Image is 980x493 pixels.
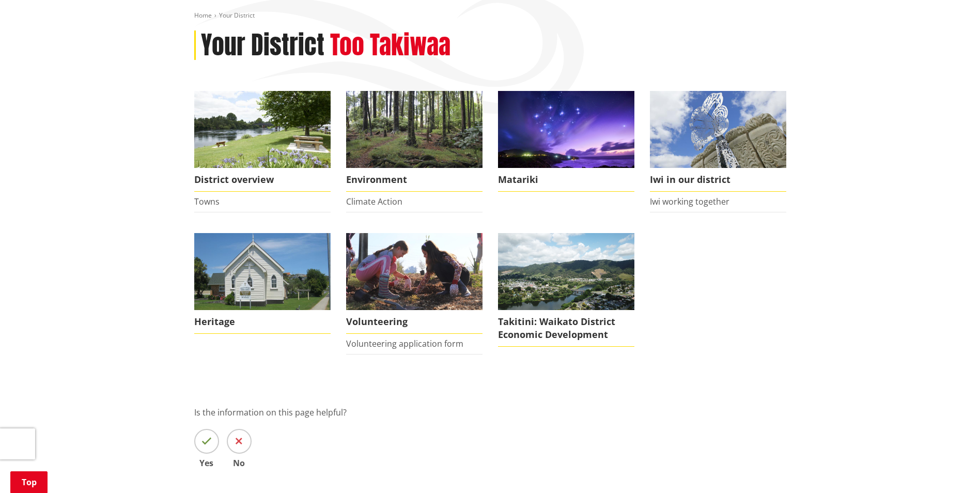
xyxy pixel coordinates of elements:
[194,91,331,168] img: Ngaruawahia 0015
[10,471,48,493] a: Top
[330,30,450,60] h2: Too Takiwaa
[346,233,483,334] a: volunteer icon Volunteering
[346,338,463,349] a: Volunteering application form
[219,11,255,20] span: Your District
[650,91,786,192] a: Turangawaewae Ngaruawahia Iwi in our district
[346,168,483,192] span: Environment
[194,233,331,334] a: Raglan Church Heritage
[346,310,483,334] span: Volunteering
[346,196,402,207] a: Climate Action
[194,11,212,20] a: Home
[498,310,634,347] span: Takitini: Waikato District Economic Development
[650,168,786,192] span: Iwi in our district
[650,91,786,168] img: Turangawaewae Ngaruawahia
[194,459,219,467] span: Yes
[346,233,483,310] img: volunteer icon
[194,310,331,334] span: Heritage
[498,233,634,347] a: Takitini: Waikato District Economic Development
[650,196,729,207] a: Iwi working together
[227,459,252,467] span: No
[346,91,483,192] a: Environment
[194,196,220,207] a: Towns
[194,406,786,419] p: Is the information on this page helpful?
[194,168,331,192] span: District overview
[346,91,483,168] img: biodiversity- Wright's Bush_16x9 crop
[498,233,634,310] img: ngaaruawaahia
[194,91,331,192] a: Ngaruawahia 0015 District overview
[932,450,970,487] iframe: Messenger Launcher
[201,30,324,60] h1: Your District
[498,91,634,192] a: Matariki
[498,168,634,192] span: Matariki
[194,233,331,310] img: Raglan Church
[498,91,634,168] img: Matariki over Whiaangaroa
[194,11,786,20] nav: breadcrumb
